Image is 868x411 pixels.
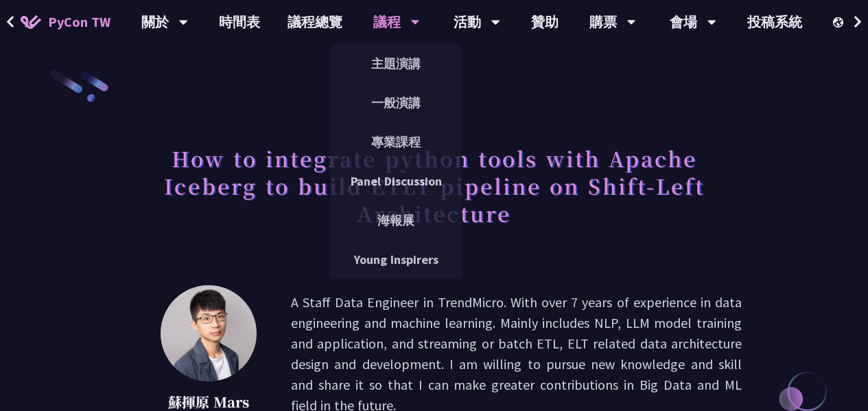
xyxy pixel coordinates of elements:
a: PyCon TW [7,5,124,39]
a: 海報展 [330,204,462,236]
span: PyCon TW [48,12,110,32]
a: 主題演講 [330,47,462,80]
a: 專業課程 [330,126,462,158]
img: Locale Icon [833,17,847,27]
a: Panel Discussion [330,165,462,197]
a: Young Inspirers [330,243,462,276]
h1: How to integrate python tools with Apache Iceberg to build ETLT pipeline on Shift-Left Architecture [126,137,742,234]
img: 蘇揮原 Mars Su [161,285,257,381]
img: Home icon of PyCon TW 2025 [21,15,41,29]
a: 一般演講 [330,87,462,119]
